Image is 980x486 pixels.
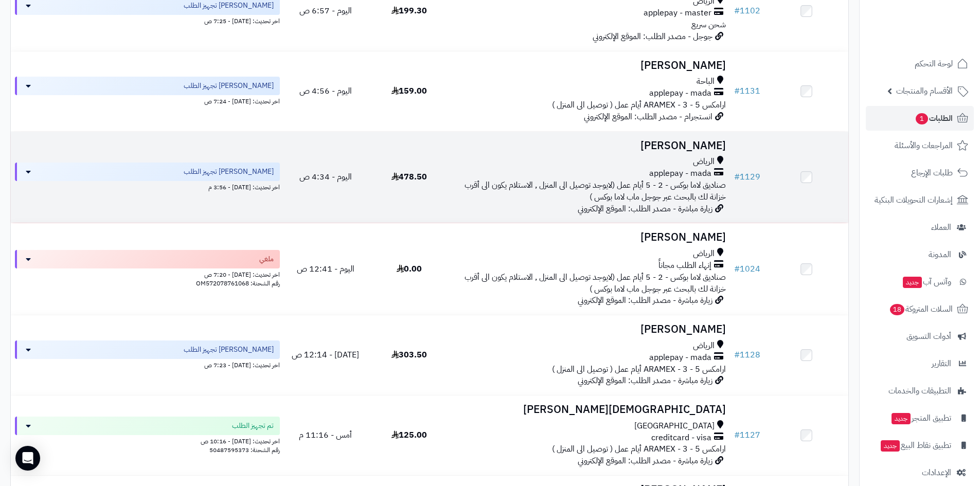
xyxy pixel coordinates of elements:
span: إنهاء الطلب مجاناً [658,260,711,272]
span: الرياض [693,248,715,260]
span: أدوات التسويق [906,329,951,344]
span: طلبات الإرجاع [911,166,953,180]
span: ارامكس ARAMEX - 3 - 5 أيام عمل ( توصيل الى المنزل ) [552,443,726,455]
a: المراجعات والأسئلة [866,133,974,158]
span: الأقسام والمنتجات [896,84,953,98]
a: تطبيق المتجرجديد [866,406,974,430]
span: 159.00 [391,85,427,97]
span: [PERSON_NAME] تجهيز الطلب [184,1,274,11]
span: جديد [903,277,922,288]
h3: [PERSON_NAME] [455,60,726,71]
span: زيارة مباشرة - مصدر الطلب: الموقع الإلكتروني [578,294,712,307]
span: اليوم - 4:56 ص [299,85,352,97]
span: صناديق لاما بوكس - 2 - 5 أيام عمل (لايوجد توصيل الى المنزل , الاستلام يكون الى أقرب خزانة لك بالب... [465,179,726,203]
span: 303.50 [391,349,427,361]
div: اخر تحديث: [DATE] - 7:23 ص [15,359,280,370]
span: زيارة مباشرة - مصدر الطلب: الموقع الإلكتروني [578,455,712,467]
span: # [734,85,740,97]
a: #1024 [734,263,760,275]
h3: [DEMOGRAPHIC_DATA][PERSON_NAME] [455,404,726,416]
span: [PERSON_NAME] تجهيز الطلب [184,345,274,355]
span: [DATE] - 12:14 ص [292,349,359,361]
span: التطبيقات والخدمات [888,384,951,398]
a: الطلبات1 [866,106,974,131]
span: creditcard - visa [651,432,711,444]
a: إشعارات التحويلات البنكية [866,188,974,212]
span: # [734,263,740,275]
span: applepay - mada [649,168,711,179]
div: Open Intercom Messenger [15,446,40,471]
a: التقارير [866,351,974,376]
span: الرياض [693,340,715,352]
span: الباحة [697,76,715,87]
div: اخر تحديث: [DATE] - 7:25 ص [15,15,280,26]
a: وآتس آبجديد [866,269,974,294]
span: أمس - 11:16 م [299,429,352,441]
span: المدونة [929,247,951,262]
span: السلات المتروكة [889,302,953,316]
span: جديد [892,413,911,424]
span: تم تجهيز الطلب [232,421,274,431]
span: رقم الشحنة: 50487595373 [209,445,280,455]
div: اخر تحديث: [DATE] - 10:16 ص [15,435,280,446]
span: جوجل - مصدر الطلب: الموقع الإلكتروني [593,30,712,43]
span: applepay - mada [649,87,711,99]
span: صناديق لاما بوكس - 2 - 5 أيام عمل (لايوجد توصيل الى المنزل , الاستلام يكون الى أقرب خزانة لك بالب... [465,271,726,295]
a: المدونة [866,242,974,267]
span: applepay - mada [649,352,711,364]
a: #1127 [734,429,760,441]
a: لوحة التحكم [866,51,974,76]
span: [PERSON_NAME] تجهيز الطلب [184,81,274,91]
span: انستجرام - مصدر الطلب: الموقع الإلكتروني [584,111,712,123]
span: العملاء [931,220,951,235]
span: 199.30 [391,5,427,17]
a: #1102 [734,5,760,17]
img: logo-2.png [910,9,970,30]
span: الطلبات [915,111,953,125]
a: أدوات التسويق [866,324,974,349]
span: رقم الشحنة: OM572078761068 [196,279,280,288]
span: شحن سريع [691,19,726,31]
span: ارامكس ARAMEX - 3 - 5 أيام عمل ( توصيل الى المنزل ) [552,363,726,375]
span: زيارة مباشرة - مصدر الطلب: الموقع الإلكتروني [578,374,712,387]
span: جديد [881,440,900,452]
span: تطبيق نقاط البيع [880,438,951,453]
a: #1128 [734,349,760,361]
a: طلبات الإرجاع [866,160,974,185]
span: applepay - master [644,7,711,19]
span: 1 [915,113,929,125]
span: 0.00 [397,263,422,275]
span: # [734,349,740,361]
h3: [PERSON_NAME] [455,140,726,152]
span: 478.50 [391,171,427,183]
a: #1129 [734,171,760,183]
span: زيارة مباشرة - مصدر الطلب: الموقع الإلكتروني [578,203,712,215]
a: الإعدادات [866,460,974,485]
span: 125.00 [391,429,427,441]
span: # [734,5,740,17]
span: اليوم - 4:34 ص [299,171,352,183]
span: ارامكس ARAMEX - 3 - 5 أيام عمل ( توصيل الى المنزل ) [552,99,726,111]
span: الرياض [693,156,715,168]
span: اليوم - 12:41 ص [297,263,354,275]
a: تطبيق نقاط البيعجديد [866,433,974,458]
a: السلات المتروكة18 [866,297,974,321]
span: الإعدادات [922,465,951,480]
span: اليوم - 6:57 ص [299,5,352,17]
div: اخر تحديث: [DATE] - 7:24 ص [15,95,280,106]
div: اخر تحديث: [DATE] - 3:56 م [15,181,280,192]
span: التقارير [932,356,951,371]
span: 18 [889,303,905,316]
div: اخر تحديث: [DATE] - 7:20 ص [15,268,280,279]
span: [PERSON_NAME] تجهيز الطلب [184,167,274,177]
span: وآتس آب [902,275,951,289]
span: لوحة التحكم [915,57,953,71]
span: ملغي [259,254,274,264]
a: التطبيقات والخدمات [866,379,974,403]
a: العملاء [866,215,974,240]
h3: [PERSON_NAME] [455,231,726,243]
span: تطبيق المتجر [890,411,951,425]
span: إشعارات التحويلات البنكية [875,193,953,207]
span: # [734,429,740,441]
span: # [734,171,740,183]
